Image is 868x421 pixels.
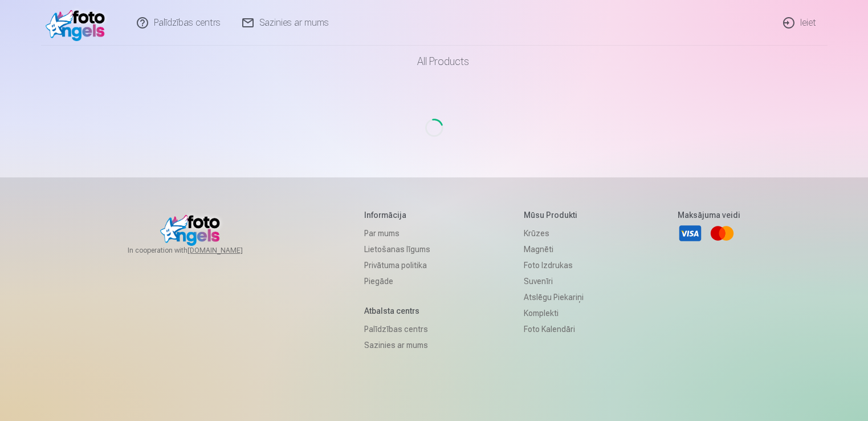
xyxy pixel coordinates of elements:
a: Komplekti [524,305,584,321]
h5: Mūsu produkti [524,209,584,221]
h5: Maksājuma veidi [678,209,740,221]
a: Piegāde [364,273,430,289]
h5: Atbalsta centrs [364,305,430,317]
span: In cooperation with [128,246,270,255]
a: Atslēgu piekariņi [524,289,584,305]
a: Suvenīri [524,273,584,289]
a: All products [385,46,483,78]
h5: Informācija [364,209,430,221]
a: Magnēti [524,241,584,257]
a: Foto kalendāri [524,321,584,337]
a: Privātuma politika [364,257,430,273]
a: Palīdzības centrs [364,321,430,337]
a: Visa [678,221,703,246]
a: Sazinies ar mums [364,337,430,353]
a: Foto izdrukas [524,257,584,273]
a: Par mums [364,225,430,241]
a: Lietošanas līgums [364,241,430,257]
a: Mastercard [710,221,735,246]
img: /v1 [46,5,111,41]
a: [DOMAIN_NAME] [188,246,270,255]
a: Krūzes [524,225,584,241]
